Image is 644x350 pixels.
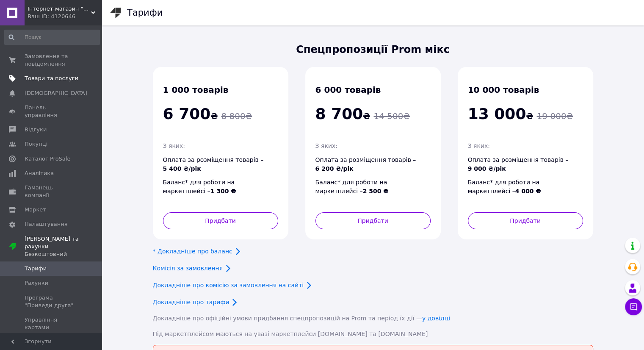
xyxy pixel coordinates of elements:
[468,105,526,122] span: 13 000
[422,315,450,322] a: у довідці
[315,85,381,95] span: 6 000 товарів
[315,212,431,229] button: Придбати
[468,85,539,95] span: 10 000 товарів
[25,169,54,177] span: Аналітика
[25,220,68,228] span: Налаштування
[28,5,91,13] span: Інтернет-магазин "Перший сатирик"
[468,111,533,121] span: ₴
[163,165,201,172] span: 5 400 ₴/рік
[468,165,506,172] span: 9 000 ₴/рік
[210,188,236,194] span: 1 300 ₴
[625,298,642,315] button: Чат з покупцем
[315,142,337,149] span: З яких:
[315,111,370,121] span: ₴
[153,42,593,57] span: Спецпропозиції Prom мікс
[153,248,232,255] a: * Докладніше про баланс
[315,105,363,122] span: 8 700
[163,179,236,194] span: Баланс* для роботи на маркетплейсі –
[25,126,47,133] span: Відгуки
[25,294,78,309] span: Програма "Приведи друга"
[153,299,229,306] a: Докладніше про тарифи
[25,89,87,97] span: [DEMOGRAPHIC_DATA]
[163,85,229,95] span: 1 000 товарів
[25,75,78,82] span: Товари та послуги
[315,179,389,194] span: Баланс* для роботи на маркетплейсі –
[25,235,102,258] span: [PERSON_NAME] та рахунки
[468,142,490,149] span: З яких:
[221,111,252,121] span: 8 800 ₴
[25,53,78,68] span: Замовлення та повідомлення
[153,265,223,272] a: Комісія за замовлення
[315,156,416,172] span: Оплата за розміщення товарів –
[25,279,48,287] span: Рахунки
[127,8,163,18] h1: Тарифи
[153,331,428,337] span: Під маркетплейсом маються на увазі маркетплейси [DOMAIN_NAME] та [DOMAIN_NAME]
[363,188,389,194] span: 2 500 ₴
[163,212,278,229] button: Придбати
[468,156,569,172] span: Оплата за розміщення товарів –
[315,165,354,172] span: 6 200 ₴/рік
[163,142,185,149] span: З яких:
[163,105,211,122] span: 6 700
[25,140,47,148] span: Покупці
[163,156,264,172] span: Оплата за розміщення товарів –
[373,111,409,121] span: 14 500 ₴
[4,30,100,45] input: Пошук
[468,179,541,194] span: Баланс* для роботи на маркетплейсі –
[25,316,78,331] span: Управління картами
[25,265,47,272] span: Тарифи
[25,206,46,214] span: Маркет
[25,155,70,163] span: Каталог ProSale
[515,188,541,194] span: 4 000 ₴
[25,250,102,258] div: Безкоштовний
[25,184,78,199] span: Гаманець компанії
[163,111,218,121] span: ₴
[536,111,572,121] span: 19 000 ₴
[25,104,78,119] span: Панель управління
[153,282,304,289] a: Докладніше про комісію за замовлення на сайті
[153,315,451,322] span: Докладніше про офіційні умови придбання спецпропозицій на Prom та період їх дії —
[28,13,102,20] div: Ваш ID: 4120646
[468,212,583,229] button: Придбати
